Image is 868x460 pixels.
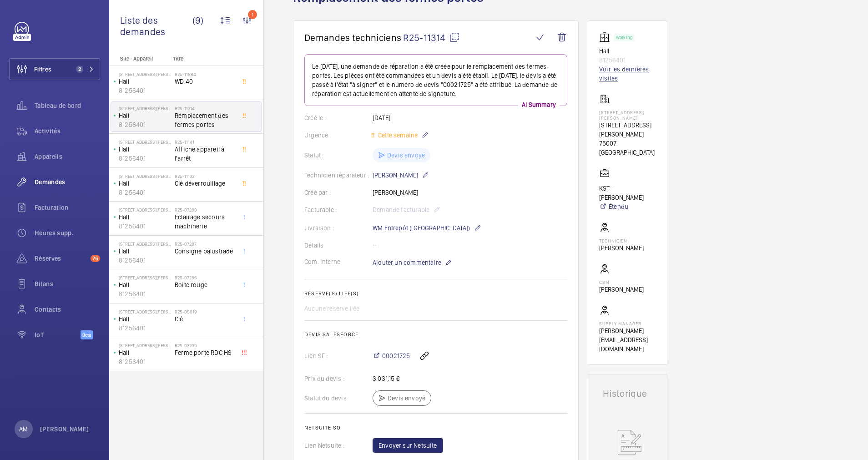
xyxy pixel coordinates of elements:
button: Envoyer sur Netsuite [373,438,443,453]
p: Hall [119,280,171,289]
span: Cette semaine [376,131,418,139]
span: Affiche appareil à l'arrêt [175,145,235,163]
p: [STREET_ADDRESS][PERSON_NAME] [119,106,171,111]
h2: R25-03209 [175,343,235,348]
p: [PERSON_NAME] [373,170,429,181]
p: [STREET_ADDRESS][PERSON_NAME] [119,139,171,145]
span: Réserves [35,254,87,263]
h2: Réserve(s) liée(s) [304,290,567,297]
p: 81256401 [119,120,171,129]
span: Demandes techniciens [304,32,401,43]
p: CSM [599,279,644,285]
p: [PERSON_NAME] [599,243,644,253]
p: [STREET_ADDRESS][PERSON_NAME] [119,309,171,314]
h2: R25-05819 [175,309,235,314]
h2: R25-11141 [175,139,235,145]
span: 75 [91,255,100,262]
h2: Netsuite SO [304,425,567,431]
h2: R25-07287 [175,241,235,247]
p: [STREET_ADDRESS][PERSON_NAME] [119,71,171,77]
span: Appareils [35,152,100,161]
p: Technicien [599,238,644,243]
span: Envoyer sur Netsuite [378,441,437,450]
h2: R25-11884 [175,71,235,77]
a: Voir les dernières visites [599,65,656,83]
p: WM Entrepôt ([GEOGRAPHIC_DATA]) [373,222,481,233]
h2: R25-07289 [175,207,235,212]
p: Hall [599,46,656,56]
p: Hall [119,247,171,256]
span: Facturation [35,203,100,212]
p: [STREET_ADDRESS][PERSON_NAME] [119,275,171,280]
p: 81256401 [119,256,171,265]
h2: R25-07286 [175,275,235,280]
p: Hall [119,314,171,324]
span: Ajouter un commentaire [373,258,441,267]
a: 00021725 [373,351,410,360]
p: Titre [173,56,233,62]
p: Supply manager [599,321,656,326]
p: Hall [119,179,171,188]
p: Le [DATE], une demande de réparation a été créée pour le remplacement des fermes-portes. Les pièc... [312,62,560,98]
span: WD 40 [175,77,235,86]
p: Hall [119,348,171,357]
p: 75007 [GEOGRAPHIC_DATA] [599,139,656,157]
p: KST - [PERSON_NAME] [599,184,656,202]
p: Hall [119,77,171,86]
span: Demandes [35,177,100,187]
p: [STREET_ADDRESS][PERSON_NAME] [599,121,656,139]
span: Remplacement des fermes portes [175,111,235,129]
span: Ferme porte RDC HS [175,348,235,357]
p: 81256401 [119,324,171,333]
p: 81256401 [119,222,171,231]
p: Hall [119,212,171,222]
button: Filtres2 [9,58,100,80]
p: [STREET_ADDRESS][PERSON_NAME] [119,173,171,179]
h2: Devis Salesforce [304,331,567,338]
span: Consigne balustrade [175,247,235,256]
span: Liste des demandes [120,15,192,37]
span: R25-11314 [403,32,460,43]
p: 81256401 [119,188,171,197]
p: Site - Appareil [109,56,169,62]
span: Beta [81,330,93,339]
p: AI Summary [518,100,560,109]
p: 81256401 [599,56,656,65]
p: [STREET_ADDRESS][PERSON_NAME] [119,241,171,247]
span: Éclairage secours machinerie [175,212,235,231]
p: 81256401 [119,289,171,298]
span: Boite rouge [175,280,235,289]
span: Tableau de bord [35,101,100,110]
h2: R25-11314 [175,106,235,111]
p: [PERSON_NAME][EMAIL_ADDRESS][DOMAIN_NAME] [599,326,656,354]
span: Bilans [35,279,100,288]
p: 81256401 [119,86,171,95]
span: Contacts [35,305,100,314]
p: Hall [119,145,171,154]
p: Hall [119,111,171,120]
span: Filtres [34,65,51,74]
span: IoT [35,330,81,339]
p: [PERSON_NAME] [599,285,644,294]
span: Heures supp. [35,228,100,238]
span: Clé [175,314,235,324]
p: [STREET_ADDRESS][PERSON_NAME] [119,207,171,212]
img: elevator.svg [599,32,614,43]
a: Étendu [599,202,656,211]
span: Clé déverrouillage [175,179,235,188]
h2: R25-11133 [175,173,235,179]
p: AM [19,425,28,434]
p: 81256401 [119,357,171,366]
p: [STREET_ADDRESS][PERSON_NAME] [599,110,656,121]
p: [PERSON_NAME] [40,425,89,434]
span: Activités [35,126,100,136]
h1: Historique [603,389,652,398]
span: 2 [76,66,83,73]
p: 81256401 [119,154,171,163]
p: Working [616,36,632,39]
p: [STREET_ADDRESS][PERSON_NAME] [119,343,171,348]
span: 00021725 [382,351,410,360]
